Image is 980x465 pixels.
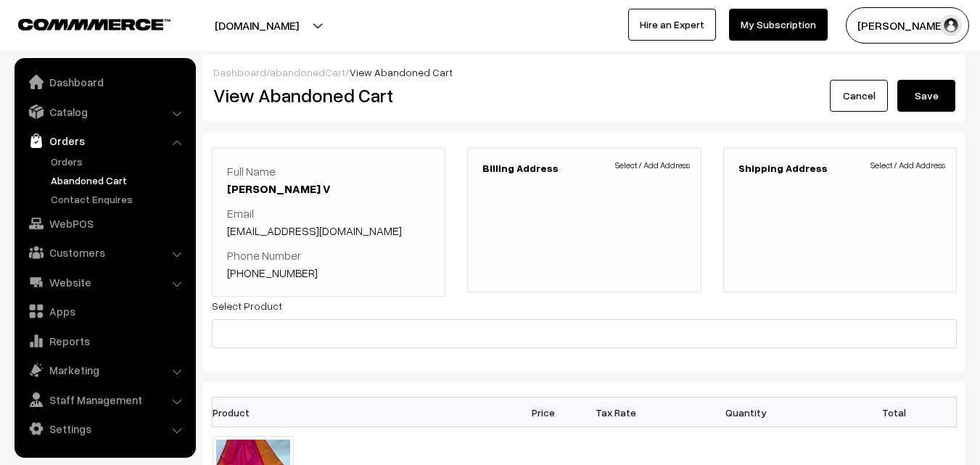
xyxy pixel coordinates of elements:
[580,398,652,427] th: Tax Rate
[18,416,191,442] a: Settings
[940,15,962,36] img: user
[213,84,574,107] h2: View Abandoned Cart
[870,159,945,172] span: Select / Add Address
[615,159,690,172] span: Select / Add Address
[213,398,302,427] th: Product
[227,223,402,238] a: [EMAIL_ADDRESS][DOMAIN_NAME]
[18,15,145,32] a: COMMMERCE
[628,9,716,41] a: Hire an Expert
[227,205,430,239] p: Email
[18,328,191,354] a: Reports
[227,162,430,197] p: Full Name
[212,298,282,313] label: Select Product
[18,269,191,295] a: Website
[227,247,430,281] p: Phone Number
[350,66,453,78] span: View Abandoned Cart
[18,387,191,413] a: Staff Management
[213,66,266,78] a: Dashboard
[507,398,580,427] th: Price
[18,19,170,30] img: COMMMERCE
[830,80,888,112] a: Cancel
[227,181,331,196] a: [PERSON_NAME] V
[846,7,969,44] button: [PERSON_NAME]
[18,128,191,154] a: Orders
[47,154,191,169] a: Orders
[738,162,942,175] h3: Shipping Address
[164,7,350,44] button: [DOMAIN_NAME]
[18,210,191,236] a: WebPOS
[227,266,318,280] a: [PHONE_NUMBER]
[47,173,191,188] a: Abandoned Cart
[18,99,191,125] a: Catalog
[729,9,828,41] a: My Subscription
[841,398,913,427] th: Total
[18,239,191,266] a: Customers
[18,69,191,95] a: Dashboard
[652,398,841,427] th: Quantity
[482,162,685,175] h3: Billing Address
[270,66,345,78] a: abandonedCart
[897,80,955,112] button: Save
[213,65,955,80] div: / /
[18,357,191,383] a: Marketing
[47,192,191,207] a: Contact Enquires
[18,298,191,324] a: Apps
